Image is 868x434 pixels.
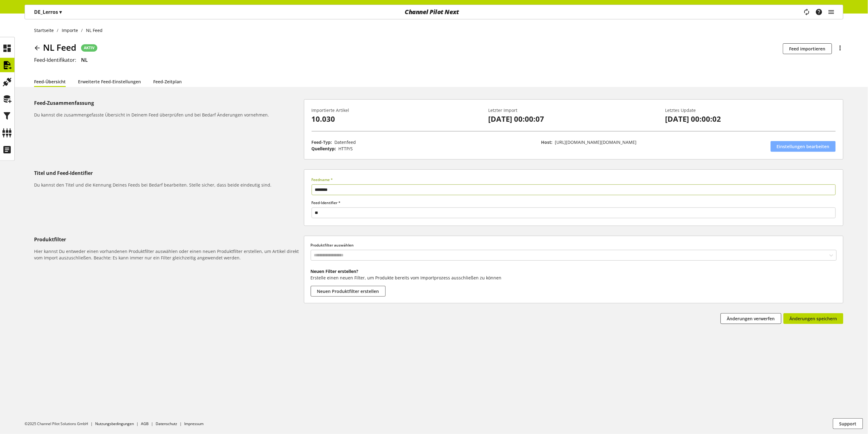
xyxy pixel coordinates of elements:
span: Einstellungen bearbeiten [777,143,830,150]
span: NL [81,57,88,63]
span: Quellentyp: [312,146,336,152]
a: Feed-Zeitplan [153,78,182,85]
a: Einstellungen bearbeiten [771,141,836,152]
h6: Hier kannst Du entweder einen vorhandenen Produktfilter auswählen oder einen neuen Produktfilter ... [34,248,302,261]
a: Datenschutz [156,421,177,426]
button: Neuen Produktfilter erstellen [311,286,386,297]
span: Host: [541,139,552,145]
a: Impressum [184,421,204,426]
p: Letzter Import [488,107,659,113]
p: DE_Lerros [34,8,62,16]
h5: Feed-Zusammenfassung [34,99,302,107]
a: Nutzungsbedingungen [95,421,134,426]
p: Erstelle einen neuen Filter, um Produkte bereits vom Importprozess ausschließen zu können [311,274,837,281]
span: Änderungen speichern [790,315,837,322]
nav: main navigation [25,5,843,19]
h5: Produktfilter [34,236,302,243]
button: Änderungen speichern [784,313,843,324]
span: HTTP/S [339,146,353,152]
span: Feed importieren [789,45,826,52]
a: Feed-Übersicht [34,78,66,85]
a: AGB [141,421,149,426]
p: [DATE] 00:00:07 [488,113,659,124]
button: Support [833,418,863,429]
h6: Du kannst die zusammengefasste Übersicht in Deinem Feed überprüfen und bei Bedarf Änderungen vorn... [34,112,302,118]
p: Letztes Update [665,107,836,113]
h6: Du kannst den Titel und die Kennung Deines Feeds bei Bedarf bearbeiten. Stelle sicher, dass beide... [34,182,302,188]
p: 10.030 [312,113,482,124]
span: AKTIV [84,45,95,51]
span: Feed-Typ: [312,139,332,145]
li: ©2025 Channel Pilot Solutions GmbH [25,421,95,427]
button: Änderungen verwerfen [721,313,781,324]
b: Neuen Filter erstellen? [311,268,359,274]
span: ▾ [59,9,62,15]
span: Datenfeed [335,139,356,145]
a: Startseite [34,27,57,34]
span: Feed-Identifikator: [34,57,76,63]
span: Feedname * [312,177,333,182]
p: Importierte Artikel [312,107,482,113]
span: NL Feed [43,41,76,54]
p: [DATE] 00:00:02 [665,113,836,124]
span: Feed-Identifier * [312,200,341,205]
span: https://feedfiles.woolytech.com/lerros-shop.myshopify.com/7tN8-yo13c.xml [555,139,636,145]
span: Änderungen verwerfen [727,315,775,322]
span: Support [839,420,857,427]
h5: Titel und Feed-Identifier [34,169,302,177]
a: Importe [59,27,81,34]
label: Produktfilter auswählen [311,243,837,248]
span: Neuen Produktfilter erstellen [317,288,379,294]
button: Feed importieren [783,43,832,54]
a: Erweiterte Feed-Einstellungen [78,78,141,85]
